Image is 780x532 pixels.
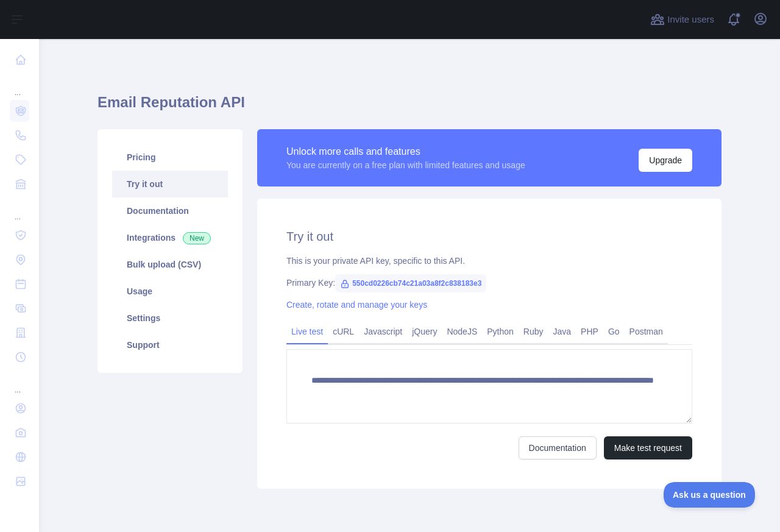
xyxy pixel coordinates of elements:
[286,300,427,310] a: Create, rotate and manage your keys
[286,228,692,245] h2: Try it out
[286,159,525,171] div: You are currently on a free plan with limited features and usage
[286,255,692,267] div: This is your private API key, specific to this API.
[482,322,519,341] a: Python
[112,171,228,197] a: Try it out
[603,322,625,341] a: Go
[112,197,228,224] a: Documentation
[112,305,228,332] a: Settings
[359,322,407,341] a: Javascript
[10,197,29,222] div: ...
[639,149,692,172] button: Upgrade
[10,371,29,395] div: ...
[112,144,228,171] a: Pricing
[10,73,29,98] div: ...
[604,436,692,459] button: Make test request
[548,322,576,341] a: Java
[519,436,597,459] a: Documentation
[286,322,328,341] a: Live test
[112,332,228,358] a: Support
[648,10,717,29] button: Invite users
[664,482,756,508] iframe: Toggle Customer Support
[667,13,714,27] span: Invite users
[328,322,359,341] a: cURL
[286,277,692,289] div: Primary Key:
[442,322,482,341] a: NodeJS
[112,278,228,305] a: Usage
[576,322,603,341] a: PHP
[519,322,548,341] a: Ruby
[183,232,211,244] span: New
[625,322,668,341] a: Postman
[112,224,228,251] a: Integrations New
[112,251,228,278] a: Bulk upload (CSV)
[286,144,525,159] div: Unlock more calls and features
[407,322,442,341] a: jQuery
[97,93,721,122] h1: Email Reputation API
[335,274,486,293] span: 550cd0226cb74c21a03a8f2c838183e3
